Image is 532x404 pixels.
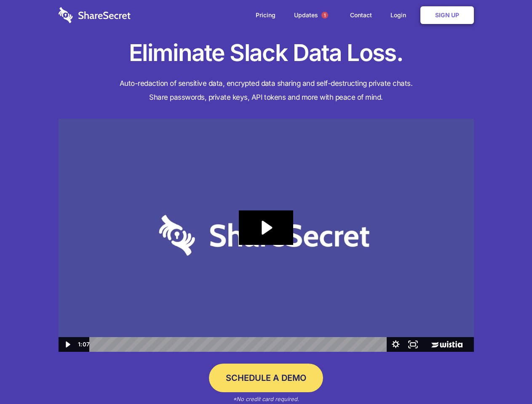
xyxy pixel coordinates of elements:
button: Play Video [59,337,76,352]
a: Login [382,2,419,28]
a: Pricing [247,2,284,28]
h4: Auto-redaction of sensitive data, encrypted data sharing and self-destructing private chats. Shar... [59,77,474,104]
iframe: Drift Widget Chat Controller [490,362,522,394]
img: logo-wordmark-white-trans-d4663122ce5f474addd5e946df7df03e33cb6a1c49d2221995e7729f52c070b2.svg [59,7,131,23]
h1: Eliminate Slack Data Loss. [59,38,474,68]
a: Contact [342,2,380,28]
img: Sharesecret [59,119,474,352]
